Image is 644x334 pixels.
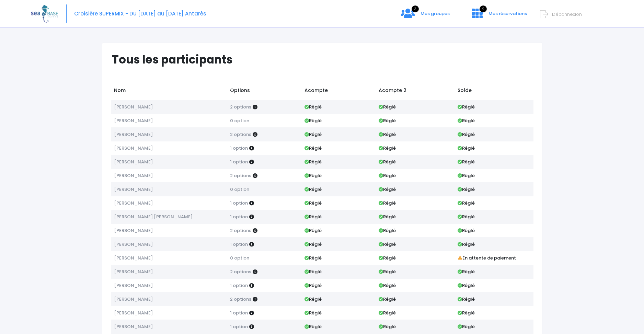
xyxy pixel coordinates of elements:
[304,310,322,316] strong: Réglé
[304,214,322,220] strong: Réglé
[304,282,322,289] strong: Réglé
[230,104,251,110] span: 2 options
[458,145,475,151] strong: Réglé
[421,10,450,17] span: Mes groupes
[458,282,475,289] strong: Réglé
[114,282,153,289] span: [PERSON_NAME]
[466,13,531,19] a: 2 Mes réservations
[480,5,487,12] span: 2
[230,200,248,206] span: 1 option
[458,227,475,234] strong: Réglé
[230,282,248,289] span: 1 option
[230,310,248,316] span: 1 option
[458,214,475,220] strong: Réglé
[552,11,582,18] span: Déconnexion
[230,268,251,275] span: 2 options
[379,104,396,110] strong: Réglé
[304,296,322,302] strong: Réglé
[114,255,153,261] span: [PERSON_NAME]
[114,241,153,247] span: [PERSON_NAME]
[114,131,153,138] span: [PERSON_NAME]
[395,13,455,19] a: 3 Mes groupes
[230,296,251,302] span: 2 options
[230,255,249,261] span: 0 option
[230,159,248,165] span: 1 option
[379,172,396,179] strong: Réglé
[458,268,475,275] strong: Réglé
[458,172,475,179] strong: Réglé
[114,227,153,234] span: [PERSON_NAME]
[458,310,475,316] strong: Réglé
[458,241,475,247] strong: Réglé
[379,214,396,220] strong: Réglé
[74,10,206,17] span: Croisière SUPERMIX - Du [DATE] au [DATE] Antarès
[454,83,533,100] td: Solde
[458,255,516,261] strong: En attente de paiement
[114,104,153,110] span: [PERSON_NAME]
[301,83,375,100] td: Acompte
[304,131,322,138] strong: Réglé
[304,104,322,110] strong: Réglé
[458,117,475,124] strong: Réglé
[458,323,475,330] strong: Réglé
[304,172,322,179] strong: Réglé
[227,83,301,100] td: Options
[379,145,396,151] strong: Réglé
[111,83,227,100] td: Nom
[488,10,527,17] span: Mes réservations
[304,117,322,124] strong: Réglé
[379,186,396,193] strong: Réglé
[379,255,396,261] strong: Réglé
[114,268,153,275] span: [PERSON_NAME]
[304,186,322,193] strong: Réglé
[230,214,248,220] span: 1 option
[114,214,193,220] span: [PERSON_NAME] [PERSON_NAME]
[304,200,322,206] strong: Réglé
[379,131,396,138] strong: Réglé
[379,241,396,247] strong: Réglé
[458,159,475,165] strong: Réglé
[114,310,153,316] span: [PERSON_NAME]
[304,268,322,275] strong: Réglé
[458,296,475,302] strong: Réglé
[304,227,322,234] strong: Réglé
[379,282,396,289] strong: Réglé
[376,83,455,100] td: Acompte 2
[230,131,251,138] span: 2 options
[379,227,396,234] strong: Réglé
[230,117,249,124] span: 0 option
[114,200,153,206] span: [PERSON_NAME]
[114,323,153,330] span: [PERSON_NAME]
[304,255,322,261] strong: Réglé
[230,172,251,179] span: 2 options
[114,159,153,165] span: [PERSON_NAME]
[379,200,396,206] strong: Réglé
[379,268,396,275] strong: Réglé
[230,241,248,247] span: 1 option
[112,53,539,66] h1: Tous les participants
[230,323,248,330] span: 1 option
[304,323,322,330] strong: Réglé
[412,5,419,12] span: 3
[114,296,153,302] span: [PERSON_NAME]
[458,186,475,193] strong: Réglé
[114,117,153,124] span: [PERSON_NAME]
[304,159,322,165] strong: Réglé
[379,296,396,302] strong: Réglé
[114,186,153,193] span: [PERSON_NAME]
[379,323,396,330] strong: Réglé
[458,200,475,206] strong: Réglé
[114,172,153,179] span: [PERSON_NAME]
[304,145,322,151] strong: Réglé
[458,104,475,110] strong: Réglé
[230,186,249,193] span: 0 option
[379,159,396,165] strong: Réglé
[304,241,322,247] strong: Réglé
[230,145,248,151] span: 1 option
[379,310,396,316] strong: Réglé
[379,117,396,124] strong: Réglé
[458,131,475,138] strong: Réglé
[230,227,251,234] span: 2 options
[114,145,153,151] span: [PERSON_NAME]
